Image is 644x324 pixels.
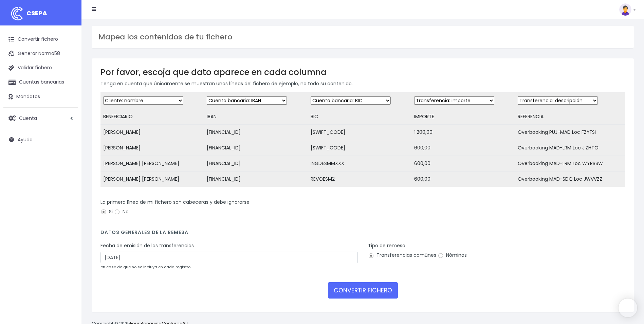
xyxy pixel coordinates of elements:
[100,242,194,249] label: Fecha de emisión de las transferencias
[328,282,398,299] button: CONVERTIR FICHERO
[100,172,204,187] td: [PERSON_NAME] [PERSON_NAME]
[204,109,308,125] td: IBAN
[98,33,627,41] h3: Mapea los contenidos de tu fichero
[308,156,411,172] td: INGDESMMXXX
[3,90,78,104] a: Mandatos
[308,109,411,125] td: BIC
[411,140,515,156] td: 600,00
[114,208,129,215] label: No
[100,264,190,270] small: en caso de que no se incluya en cada registro
[8,5,25,22] img: logo
[204,172,308,187] td: [FINANCIAL_ID]
[411,172,515,187] td: 600,00
[438,252,467,259] label: Nóminas
[100,199,250,206] label: La primera línea de mi fichero son cabeceras y debe ignorarse
[100,208,113,215] label: Si
[515,156,625,172] td: Overbooking MAD-LRM Loc WYRBSW
[100,140,204,156] td: [PERSON_NAME]
[368,242,405,249] label: Tipo de remesa
[26,9,47,17] span: CSEPA
[619,3,631,16] img: profile
[3,32,78,47] a: Convertir fichero
[411,125,515,140] td: 1.200,00
[100,156,204,172] td: [PERSON_NAME] [PERSON_NAME]
[100,125,204,140] td: [PERSON_NAME]
[515,140,625,156] td: Overbooking MAD-LRM Loc JIZHTO
[204,140,308,156] td: [FINANCIAL_ID]
[18,136,33,143] span: Ayuda
[515,125,625,140] td: Overbooking PUJ-MAD Loc FZYFSI
[515,172,625,187] td: Overbooking MAD-SDQ Loc JWVVZZ
[204,156,308,172] td: [FINANCIAL_ID]
[204,125,308,140] td: [FINANCIAL_ID]
[3,132,78,147] a: Ayuda
[100,230,625,239] h4: Datos generales de la remesa
[100,67,625,77] h3: Por favor, escoja que dato aparece en cada columna
[3,61,78,75] a: Validar fichero
[100,109,204,125] td: BENEFICIARIO
[100,80,625,87] p: Tenga en cuenta que únicamente se muestran unas líneas del fichero de ejemplo, no todo su contenido.
[3,111,78,125] a: Cuenta
[19,114,37,121] span: Cuenta
[368,252,436,259] label: Transferencias comúnes
[308,172,411,187] td: REVOESM2
[515,109,625,125] td: REFERENCIA
[411,156,515,172] td: 600,00
[308,125,411,140] td: [SWIFT_CODE]
[3,47,78,61] a: Generar Norma58
[308,140,411,156] td: [SWIFT_CODE]
[3,75,78,89] a: Cuentas bancarias
[411,109,515,125] td: IMPORTE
